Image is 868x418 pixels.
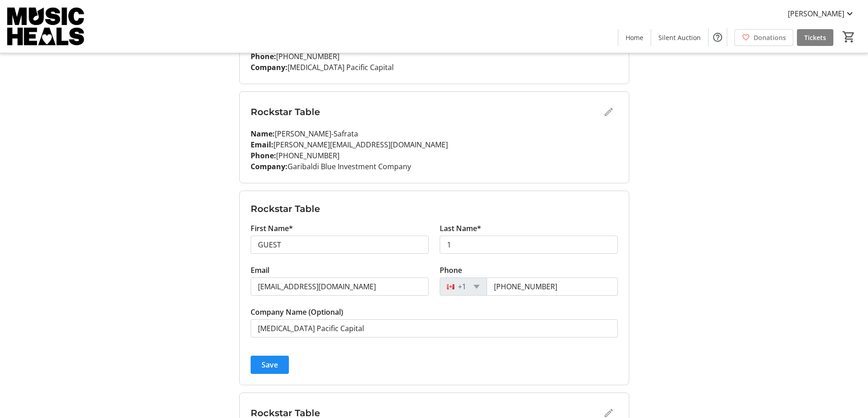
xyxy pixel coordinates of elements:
strong: Name: [251,129,275,139]
label: Company Name (Optional) [251,307,343,317]
img: Music Heals Charitable Foundation's Logo [5,4,87,49]
p: [MEDICAL_DATA] Pacific Capital [251,62,618,73]
strong: Phone: [251,51,276,61]
label: Phone [440,265,462,276]
span: Tickets [804,33,826,42]
a: Silent Auction [651,29,708,46]
a: Donations [734,29,793,46]
p: [PERSON_NAME][EMAIL_ADDRESS][DOMAIN_NAME] [251,139,618,150]
strong: Company: [251,62,288,72]
button: [PERSON_NAME] [781,6,863,21]
p: [PHONE_NUMBER] [251,51,618,62]
span: Save [262,359,278,370]
strong: Phone: [251,151,276,161]
a: Home [618,29,651,46]
span: Home [626,33,643,42]
h3: Rockstar Table [251,202,618,216]
a: Tickets [797,29,833,46]
button: Help [709,28,727,46]
p: [PERSON_NAME]-Safrata [251,128,618,139]
button: Save [251,356,289,374]
strong: Email: [251,140,273,150]
input: (506) 234-5678 [487,277,618,296]
p: [PHONE_NUMBER] [251,150,618,161]
strong: Company: [251,161,288,171]
label: First Name* [251,223,293,234]
span: Silent Auction [658,33,701,42]
h3: Rockstar Table [251,105,600,119]
button: Cart [841,29,857,45]
p: Garibaldi Blue Investment Company [251,161,618,172]
label: Email [251,265,269,276]
span: Donations [754,33,786,42]
span: [PERSON_NAME] [788,8,844,19]
label: Last Name* [440,223,481,234]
